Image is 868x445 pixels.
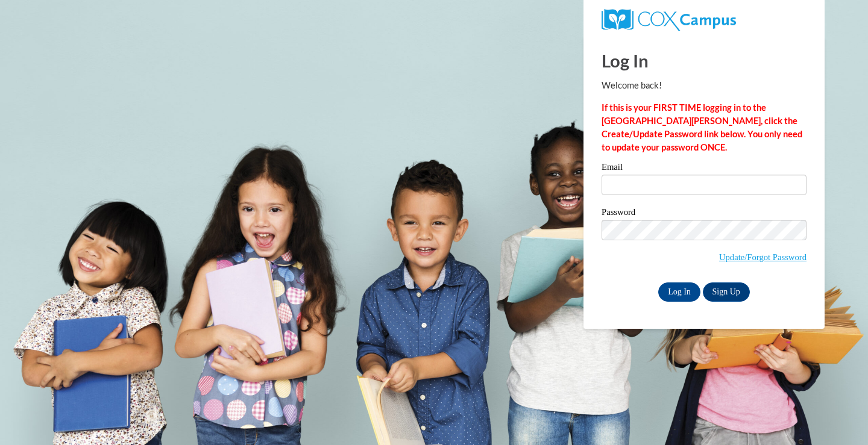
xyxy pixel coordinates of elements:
img: COX Campus [602,9,736,31]
label: Password [602,208,807,220]
strong: If this is your FIRST TIME logging in to the [GEOGRAPHIC_DATA][PERSON_NAME], click the Create/Upd... [602,102,802,152]
input: Log In [658,282,700,302]
a: Sign Up [703,282,750,302]
label: Email [602,163,807,175]
a: Update/Forgot Password [719,252,807,262]
h1: Log In [602,48,807,73]
a: COX Campus [602,14,736,24]
p: Welcome back! [602,79,807,92]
